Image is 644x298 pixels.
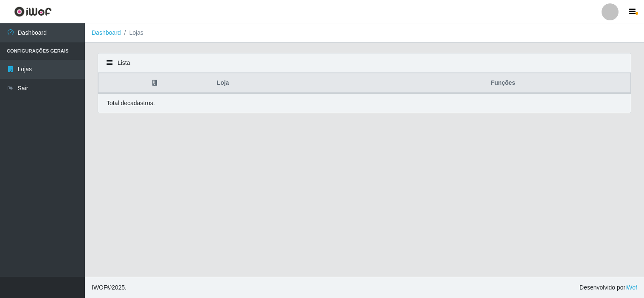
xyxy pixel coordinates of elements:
span: IWOF [92,284,107,291]
span: Desenvolvido por [579,283,637,292]
span: © 2025 . [92,283,127,292]
a: iWof [625,284,637,291]
th: Loja [212,73,376,93]
a: Dashboard [92,29,121,36]
div: Lista [98,53,631,73]
li: Lojas [121,28,143,37]
img: CoreUI Logo [14,6,52,17]
th: Funções [376,73,631,93]
p: Total de cadastros. [107,99,155,108]
nav: breadcrumb [85,23,644,43]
